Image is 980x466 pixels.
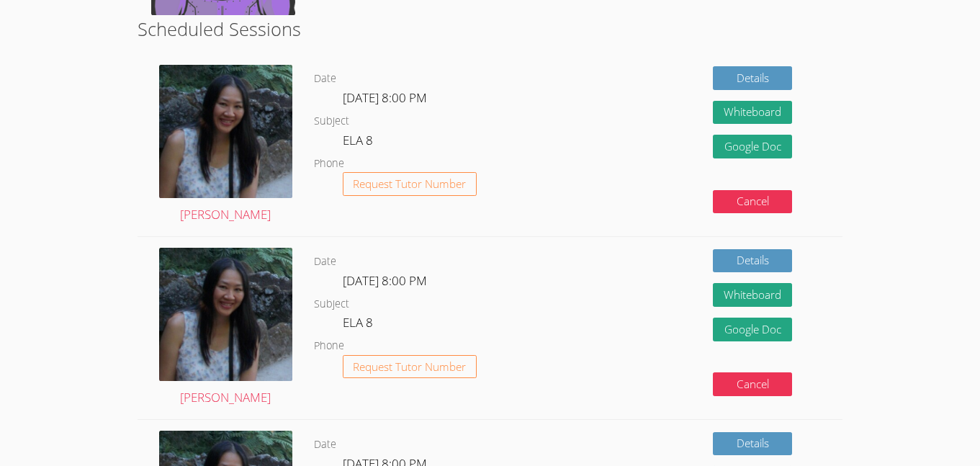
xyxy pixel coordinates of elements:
span: Request Tutor Number [353,362,466,372]
a: [PERSON_NAME] [159,248,292,408]
button: Whiteboard [713,101,792,125]
dt: Date [314,70,336,88]
button: Cancel [713,190,792,214]
dt: Subject [314,295,349,313]
a: Google Doc [713,135,792,158]
img: avatar.png [159,248,292,381]
a: Details [713,66,792,90]
dt: Date [314,436,336,454]
span: [DATE] 8:00 PM [343,89,427,106]
a: Details [713,432,792,456]
span: Request Tutor Number [353,179,466,189]
dd: ELA 8 [343,313,376,337]
button: Whiteboard [713,283,792,307]
dt: Phone [314,337,344,355]
button: Request Tutor Number [343,355,477,379]
button: Cancel [713,372,792,396]
a: [PERSON_NAME] [159,65,292,225]
img: avatar.png [159,65,292,198]
dt: Phone [314,155,344,173]
a: Google Doc [713,318,792,341]
a: Details [713,249,792,273]
span: [DATE] 8:00 PM [343,272,427,289]
dd: ELA 8 [343,130,376,155]
dt: Subject [314,112,349,130]
dt: Date [314,253,336,271]
button: Request Tutor Number [343,172,477,196]
h2: Scheduled Sessions [138,15,843,42]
